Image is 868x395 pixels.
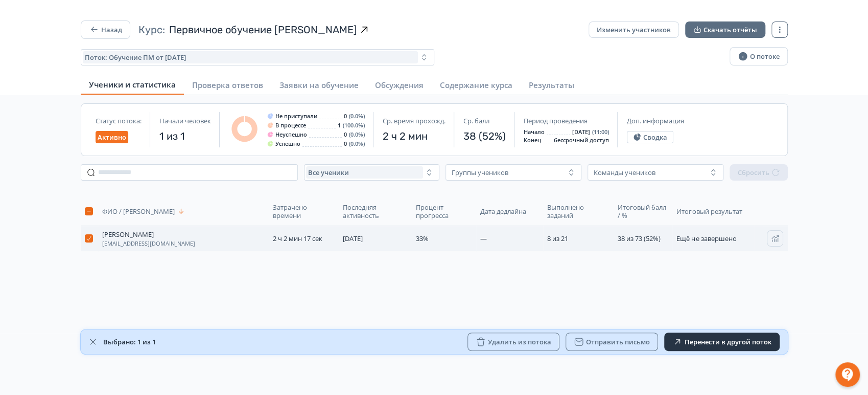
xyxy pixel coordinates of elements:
[588,164,723,181] button: Команды учеников
[480,205,528,217] button: Дата дедлайна
[664,333,780,351] button: Перенести в другой поток
[96,117,142,125] span: Статус потока:
[343,234,363,243] span: [DATE]
[273,234,322,243] span: 2 ч 2 мин 17 сек
[618,234,661,243] span: 38 из 73 (52%)
[169,23,357,37] span: Первичное обучение ПМ
[676,207,750,215] span: Итоговый результат
[676,234,736,243] span: Ещё не завершено
[383,117,445,125] span: Ср. время прохожд.
[85,53,186,61] span: Поток: Обучение ПМ от 06.10.25
[273,203,333,220] span: Затрачено времени
[275,131,307,138] span: Неуспешно
[102,205,187,217] button: ФИО / [PERSON_NAME]
[81,20,130,39] button: Назад
[416,203,470,220] span: Процент прогресса
[375,80,424,90] span: Обсуждения
[275,141,300,147] span: Успешно
[383,129,445,143] span: 2 ч 2 мин
[279,80,359,90] span: Заявки на обучение
[98,133,126,141] span: Активно
[416,201,472,222] button: Процент прогресса
[480,234,487,243] span: —
[275,122,306,128] span: В процессе
[554,137,609,143] span: бессрочный доступ
[102,230,195,247] button: [PERSON_NAME][EMAIL_ADDRESS][DOMAIN_NAME]
[547,201,609,222] button: Выполнено заданий
[349,131,365,138] span: (0.0%)
[159,129,211,143] span: 1 из 1
[618,201,668,222] button: Итоговый балл / %
[452,168,508,177] div: Группы учеников
[594,168,655,177] div: Команды учеников
[618,203,666,220] span: Итоговый балл / %
[159,117,211,125] span: Начали человек
[275,113,317,119] span: Не приступали
[480,207,526,215] span: Дата дедлайна
[524,117,588,125] span: Период проведения
[592,129,609,135] span: (11:00)
[81,49,434,65] button: Поток: Обучение ПМ от [DATE]
[103,338,156,346] span: Выбрано: 1 из 1
[547,203,607,220] span: Выполнено заданий
[589,21,679,38] button: Изменить участников
[627,131,673,143] button: Сводка
[344,113,347,119] span: 0
[343,122,365,128] span: (100.0%)
[89,79,176,90] span: Ученики и статистика
[273,201,335,222] button: Затрачено времени
[349,141,365,147] span: (0.0%)
[524,137,541,143] span: Конец
[102,230,154,238] span: [PERSON_NAME]
[138,23,165,37] span: Курс:
[463,117,489,125] span: Ср. балл
[349,113,365,119] span: (0.0%)
[463,129,506,143] span: 38 (52%)
[102,240,195,247] span: [EMAIL_ADDRESS][DOMAIN_NAME]
[627,117,684,125] span: Доп. информация
[102,207,175,215] span: ФИО / [PERSON_NAME]
[572,129,590,135] span: [DATE]
[467,333,559,351] button: Удалить из потока
[343,201,408,222] button: Последняя активность
[643,133,667,141] span: Сводка
[440,80,512,90] span: Содержание курса
[730,47,788,65] button: О потоке
[343,203,406,220] span: Последняя активность
[524,129,545,135] span: Начало
[566,333,658,351] button: Отправить письмо
[304,164,440,181] button: Все ученики
[547,234,568,243] span: 8 из 21
[416,234,429,243] span: 33%
[730,164,788,181] button: Сбросить
[344,131,347,138] span: 0
[529,80,574,90] span: Результаты
[685,21,765,38] button: Скачать отчёты
[308,168,349,177] span: Все ученики
[344,141,347,147] span: 0
[445,164,581,181] button: Группы учеников
[192,80,263,90] span: Проверка ответов
[338,122,341,128] span: 1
